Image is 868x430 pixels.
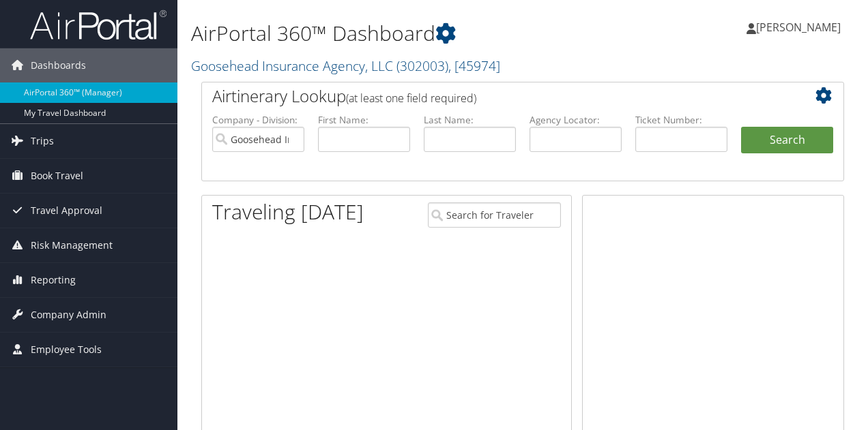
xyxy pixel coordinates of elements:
button: Search [741,127,833,154]
a: [PERSON_NAME] [747,7,854,48]
h2: Airtinerary Lookup [212,85,780,108]
span: Trips [31,124,54,158]
input: Search for Traveler [428,202,562,228]
img: airportal-logo.png [30,9,167,41]
span: Reporting [31,263,76,297]
span: Employee Tools [31,333,102,367]
label: Company - Division: [212,113,304,127]
h1: Traveling [DATE] [212,198,364,226]
span: (at least one field required) [346,91,476,106]
span: Book Travel [31,159,83,193]
label: First Name: [318,113,410,127]
a: Goosehead Insurance Agency, LLC [191,57,500,75]
label: Ticket Number: [635,113,727,127]
span: Dashboards [31,48,86,82]
span: [PERSON_NAME] [756,20,841,35]
span: Risk Management [31,228,113,262]
label: Agency Locator: [530,113,622,127]
span: ( 302003 ) [396,57,448,75]
h1: AirPortal 360™ Dashboard [191,19,633,48]
span: Company Admin [31,298,106,332]
span: , [ 45974 ] [448,57,500,75]
span: Travel Approval [31,194,102,228]
label: Last Name: [424,113,516,127]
